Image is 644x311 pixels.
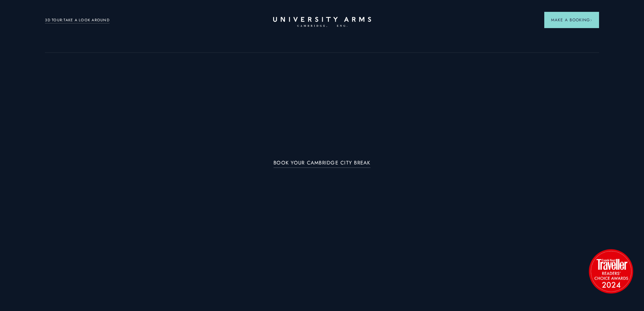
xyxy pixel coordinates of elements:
[586,246,636,296] img: image-2524eff8f0c5d55edbf694693304c4387916dea5-1501x1501-png
[590,19,592,21] img: Arrow icon
[544,12,599,28] button: Make a BookingArrow icon
[273,160,371,168] a: BOOK YOUR CAMBRIDGE CITY BREAK
[45,17,110,23] a: 3D TOUR:TAKE A LOOK AROUND
[551,17,592,23] span: Make a Booking
[273,17,371,27] a: Home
